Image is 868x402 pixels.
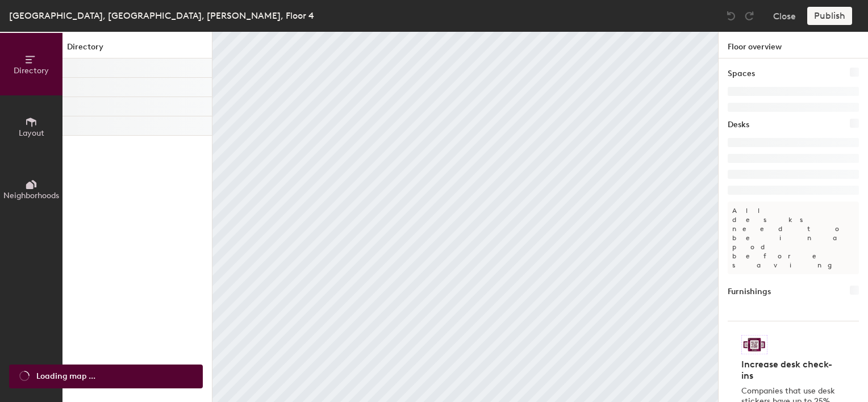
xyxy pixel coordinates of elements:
img: Undo [725,10,737,22]
button: Close [773,7,796,25]
img: Sticker logo [741,335,767,354]
h1: Desks [728,119,749,131]
h1: Floor overview [719,32,868,58]
h1: Furnishings [728,286,771,298]
span: Neighborhoods [3,191,59,200]
div: [GEOGRAPHIC_DATA], [GEOGRAPHIC_DATA], [PERSON_NAME], Floor 4 [9,9,314,23]
img: Redo [744,10,755,22]
h1: Spaces [728,68,755,80]
span: Layout [19,128,44,138]
h1: Directory [62,41,212,58]
h4: Increase desk check-ins [741,359,838,382]
canvas: Map [212,32,718,402]
p: All desks need to be in a pod before saving [728,202,859,274]
span: Loading map ... [36,370,95,383]
span: Directory [14,66,49,76]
